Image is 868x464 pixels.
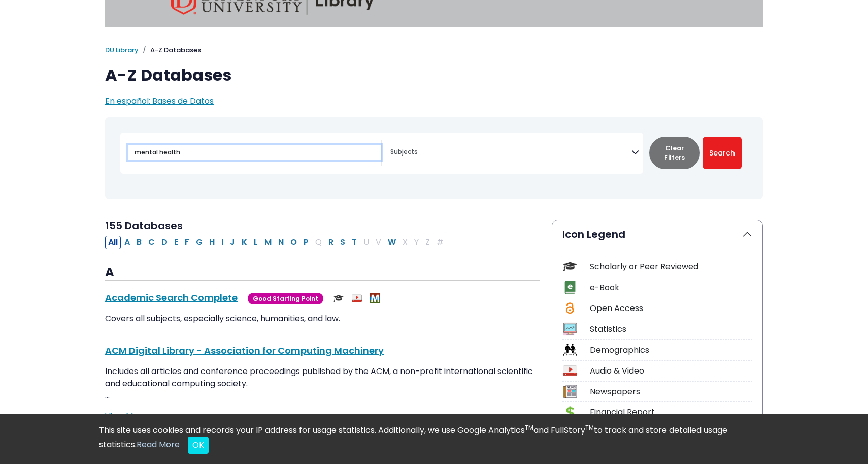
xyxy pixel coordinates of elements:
img: Icon Financial Report [563,406,577,419]
div: Demographics [590,344,752,356]
a: Read More [137,439,180,450]
nav: Search filters [105,117,763,199]
a: View More [105,410,147,422]
button: Filter Results J [227,236,238,249]
button: Filter Results E [171,236,181,249]
nav: breadcrumb [105,45,763,55]
span: Good Starting Point [248,293,323,304]
button: Submit for Search Results [703,137,742,169]
button: Filter Results S [337,236,348,249]
div: Financial Report [590,406,752,418]
button: Filter Results L [251,236,261,249]
button: Clear Filters [649,137,700,169]
img: Icon Audio & Video [563,364,577,378]
img: Scholarly or Peer Reviewed [333,293,344,303]
img: Icon Demographics [563,343,577,357]
button: Filter Results W [385,236,399,249]
sup: TM [585,423,594,432]
img: Icon Scholarly or Peer Reviewed [563,260,577,273]
img: Icon Newspapers [563,385,577,398]
span: 155 Databases [105,219,183,233]
input: Search database by title or keyword [128,145,381,160]
div: Open Access [590,302,752,315]
div: Alpha-list to filter by first letter of database name [105,236,448,248]
img: Icon Statistics [563,322,577,336]
textarea: Search [390,149,631,157]
button: Filter Results N [275,236,287,249]
button: Filter Results F [182,236,192,249]
div: Newspapers [590,386,752,398]
a: En español: Bases de Datos [105,95,214,107]
a: DU Library [105,45,139,55]
button: Filter Results B [133,236,145,249]
button: Close [188,437,209,454]
a: Academic Search Complete [105,291,238,304]
h1: A-Z Databases [105,66,763,85]
button: Filter Results R [325,236,337,249]
div: e-Book [590,282,752,294]
button: Filter Results I [218,236,226,249]
li: A-Z Databases [139,45,201,55]
sup: TM [525,423,533,432]
div: Audio & Video [590,365,752,377]
button: Filter Results C [145,236,158,249]
img: MeL (Michigan electronic Library) [370,293,380,303]
button: Icon Legend [552,220,762,249]
img: Icon Open Access [563,301,576,315]
button: Filter Results A [121,236,133,249]
a: ACM Digital Library - Association for Computing Machinery [105,344,384,357]
button: Filter Results K [239,236,250,249]
button: Filter Results O [287,236,300,249]
button: Filter Results G [193,236,206,249]
img: Audio & Video [352,293,362,303]
p: Includes all articles and conference proceedings published by the ACM, a non-profit international... [105,365,540,402]
p: Covers all subjects, especially science, humanities, and law. [105,313,540,325]
button: Filter Results H [206,236,218,249]
button: Filter Results M [261,236,275,249]
button: Filter Results T [349,236,360,249]
button: Filter Results D [158,236,171,249]
div: This site uses cookies and records your IP address for usage statistics. Additionally, we use Goo... [99,424,769,454]
div: Scholarly or Peer Reviewed [590,261,752,273]
button: Filter Results P [301,236,312,249]
img: Icon e-Book [563,281,577,294]
div: Statistics [590,323,752,335]
h3: A [105,265,540,281]
button: All [105,236,121,249]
